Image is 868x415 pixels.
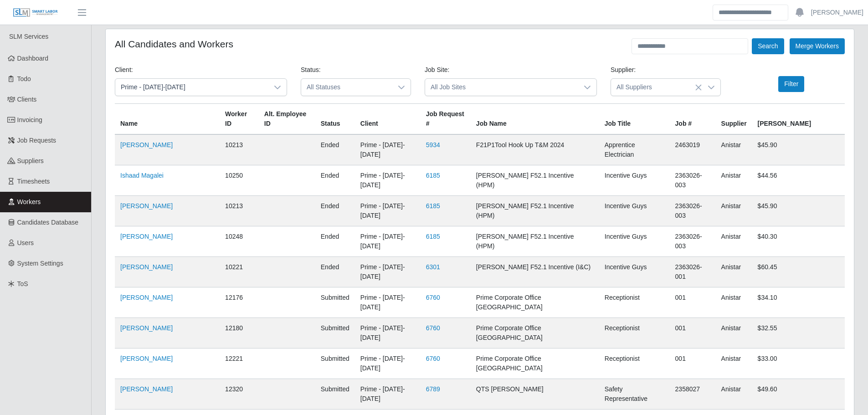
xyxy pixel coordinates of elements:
[120,202,173,210] a: [PERSON_NAME]
[670,379,716,410] td: 2358027
[120,233,173,240] a: [PERSON_NAME]
[752,165,845,196] td: $44.56
[355,348,421,379] td: Prime - [DATE]-[DATE]
[315,318,355,348] td: submitted
[752,257,845,287] td: $60.45
[716,134,752,165] td: Anistar
[599,348,670,379] td: Receptionist
[752,134,845,165] td: $45.90
[426,233,440,240] a: 6185
[471,287,599,318] td: Prime Corporate Office [GEOGRAPHIC_DATA]
[599,318,670,348] td: Receptionist
[115,38,233,50] h4: All Candidates and Workers
[17,55,49,62] span: Dashboard
[115,104,220,135] th: Name
[220,257,259,287] td: 10221
[426,355,440,362] a: 6760
[355,379,421,410] td: Prime - [DATE]-[DATE]
[17,157,44,164] span: Suppliers
[716,226,752,257] td: Anistar
[426,294,440,301] a: 6760
[355,196,421,226] td: Prime - [DATE]-[DATE]
[716,104,752,135] th: Supplier
[471,134,599,165] td: F21P1Tool Hook Up T&M 2024
[670,348,716,379] td: 001
[220,287,259,318] td: 12176
[220,379,259,410] td: 12320
[599,226,670,257] td: Incentive Guys
[670,134,716,165] td: 2463019
[471,196,599,226] td: [PERSON_NAME] F52.1 Incentive (HPM)
[301,79,392,96] span: All Statuses
[790,38,845,54] button: Merge Workers
[611,79,702,96] span: All Suppliers
[9,33,48,40] span: SLM Services
[716,196,752,226] td: Anistar
[752,226,845,257] td: $40.30
[425,79,578,96] span: All Job Sites
[220,318,259,348] td: 12180
[716,318,752,348] td: Anistar
[315,196,355,226] td: ended
[315,287,355,318] td: submitted
[471,318,599,348] td: Prime Corporate Office [GEOGRAPHIC_DATA]
[315,226,355,257] td: ended
[599,257,670,287] td: Incentive Guys
[17,239,34,246] span: Users
[752,318,845,348] td: $32.55
[315,257,355,287] td: ended
[426,172,440,179] a: 6185
[315,348,355,379] td: submitted
[120,294,173,301] a: [PERSON_NAME]
[355,318,421,348] td: Prime - [DATE]-[DATE]
[716,165,752,196] td: Anistar
[426,141,440,149] a: 5934
[752,196,845,226] td: $45.90
[599,379,670,410] td: Safety Representative
[17,137,56,144] span: Job Requests
[13,8,58,18] img: SLM Logo
[811,8,863,17] a: [PERSON_NAME]
[355,165,421,196] td: Prime - [DATE]-[DATE]
[17,116,42,123] span: Invoicing
[471,348,599,379] td: Prime Corporate Office [GEOGRAPHIC_DATA]
[315,134,355,165] td: ended
[315,379,355,410] td: submitted
[599,134,670,165] td: Apprentice Electrician
[220,226,259,257] td: 10248
[716,257,752,287] td: Anistar
[752,104,845,135] th: [PERSON_NAME]
[301,65,321,75] label: Status:
[17,178,50,185] span: Timesheets
[471,104,599,135] th: Job Name
[670,318,716,348] td: 001
[670,287,716,318] td: 001
[611,65,636,75] label: Supplier:
[670,196,716,226] td: 2363026-003
[425,65,449,75] label: Job Site:
[17,75,31,82] span: Todo
[670,226,716,257] td: 2363026-003
[421,104,471,135] th: Job Request #
[778,76,804,92] button: Filter
[426,202,440,210] a: 6185
[17,96,37,103] span: Clients
[259,104,315,135] th: Alt. Employee ID
[599,165,670,196] td: Incentive Guys
[220,134,259,165] td: 10213
[670,257,716,287] td: 2363026-001
[315,165,355,196] td: ended
[426,385,440,393] a: 6789
[599,104,670,135] th: Job Title
[713,5,788,20] input: Search
[426,324,440,332] a: 6760
[716,379,752,410] td: Anistar
[471,379,599,410] td: QTS [PERSON_NAME]
[120,385,173,393] a: [PERSON_NAME]
[752,38,784,54] button: Search
[355,287,421,318] td: Prime - [DATE]-[DATE]
[220,348,259,379] td: 12221
[670,165,716,196] td: 2363026-003
[120,263,173,271] a: [PERSON_NAME]
[220,196,259,226] td: 10213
